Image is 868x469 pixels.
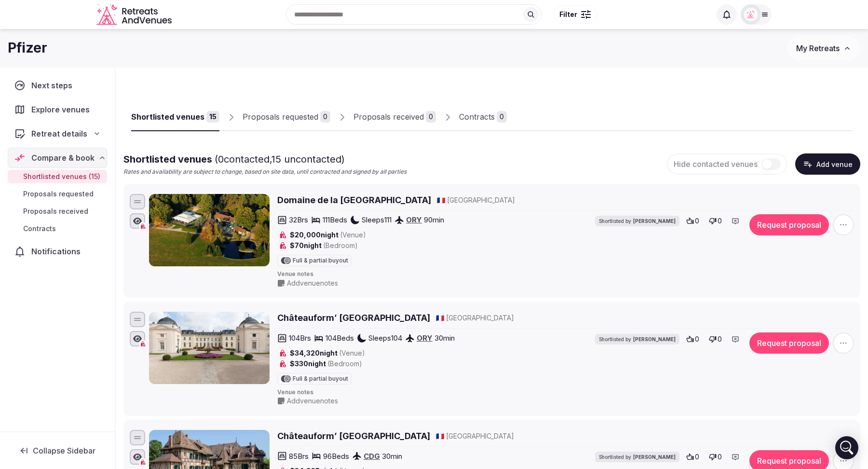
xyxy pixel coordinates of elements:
span: 0 [718,216,722,226]
span: Shortlisted venues [123,153,345,165]
span: [GEOGRAPHIC_DATA] [447,195,515,205]
div: 0 [426,111,436,123]
span: [GEOGRAPHIC_DATA] [446,431,514,441]
a: Proposals requested0 [243,103,330,131]
span: Compare & book [31,152,95,164]
span: Shortlisted venues (15) [23,172,100,181]
span: 30 min [382,451,402,461]
span: ( 0 contacted, 15 uncontacted) [215,153,345,165]
div: Proposals requested [243,111,318,123]
a: Contracts0 [459,103,507,131]
button: 0 [706,332,725,346]
button: 🇫🇷 [436,431,444,441]
span: [PERSON_NAME] [633,218,676,224]
a: Explore venues [8,99,107,120]
span: 🇫🇷 [437,196,445,204]
span: 104 Beds [325,333,354,343]
span: Explore venues [31,104,94,115]
div: 0 [320,111,330,123]
a: Shortlisted venues (15) [8,170,107,183]
button: 0 [683,332,702,346]
a: Contracts [8,222,107,235]
span: Full & partial buyout [293,376,348,382]
span: 85 Brs [289,451,309,461]
a: Châteauform’ [GEOGRAPHIC_DATA] [277,430,430,442]
button: Add venue [795,153,860,175]
span: $34,320 night [290,348,365,358]
a: ORY [417,333,433,343]
img: Châteauform’ Domaine de Behoust [149,312,270,384]
a: Shortlisted venues15 [131,103,219,131]
span: 🇫🇷 [436,432,444,440]
span: Venue notes [277,388,854,397]
div: Open Intercom Messenger [835,436,858,459]
span: Add venue notes [287,278,338,288]
div: Shortlisted by [595,216,679,226]
span: 0 [695,452,699,462]
svg: Retreats and Venues company logo [96,4,174,26]
span: Next steps [31,80,76,91]
button: Request proposal [749,214,829,235]
p: Rates and availability are subject to change, based on site data, until contracted and signed by ... [123,168,407,176]
span: 90 min [424,215,444,225]
button: 0 [683,214,702,228]
span: [PERSON_NAME] [633,336,676,343]
div: Shortlisted by [595,452,679,462]
span: Proposals requested [23,189,94,199]
a: Visit the homepage [96,4,174,26]
span: [GEOGRAPHIC_DATA] [446,313,514,323]
div: Shortlisted by [595,334,679,345]
span: 104 Brs [289,333,311,343]
span: Contracts [23,224,56,234]
button: 0 [683,450,702,464]
a: Proposals received0 [353,103,436,131]
a: Châteauform’ [GEOGRAPHIC_DATA] [277,312,430,324]
span: My Retreats [796,43,840,53]
div: 15 [206,111,219,123]
span: $20,000 night [290,230,366,240]
button: My Retreats [787,36,860,60]
span: Venue notes [277,270,854,278]
div: 0 [497,111,507,123]
span: Sleeps 104 [368,333,402,343]
span: 30 min [434,333,455,343]
a: Proposals received [8,205,107,218]
span: 111 Beds [323,215,347,225]
span: Collapse Sidebar [33,446,95,455]
span: 0 [695,334,699,344]
div: Contracts [459,111,495,123]
span: Full & partial buyout [293,258,348,263]
span: (Venue) [340,231,366,239]
img: Matt Grant Oakes [744,8,758,21]
span: Add venue notes [287,396,338,406]
a: Next steps [8,75,107,96]
span: Retreat details [31,128,87,139]
button: 🇫🇷 [436,313,444,323]
span: Filter [559,10,577,19]
span: (Bedroom) [327,359,362,368]
button: Request proposal [749,332,829,354]
button: Filter [553,5,597,24]
a: Domaine de la [GEOGRAPHIC_DATA] [277,194,431,206]
div: Proposals received [353,111,424,123]
span: $330 night [290,359,362,369]
a: ORY [406,215,422,224]
span: 96 Beds [323,451,349,461]
span: 0 [718,452,722,462]
span: Sleeps 111 [362,215,392,225]
button: 🇫🇷 [437,195,445,205]
button: 0 [706,214,725,228]
span: $70 night [290,241,358,250]
button: Collapse Sidebar [8,440,107,461]
h1: Pfizer [8,39,47,57]
span: 🇫🇷 [436,314,444,322]
span: 0 [695,216,699,226]
span: 32 Brs [289,215,308,225]
span: Hide contacted venues [674,159,758,169]
a: Notifications [8,241,107,262]
img: Domaine de la Butte Ronde [149,194,270,266]
span: (Bedroom) [323,241,358,249]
